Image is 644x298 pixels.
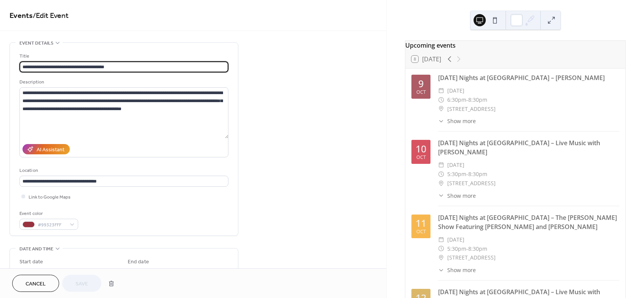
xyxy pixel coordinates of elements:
div: Location [19,167,227,175]
div: [DATE] Nights at [GEOGRAPHIC_DATA] – [PERSON_NAME] [438,73,619,82]
span: Time [75,268,85,276]
span: Link to Google Maps [29,193,71,201]
span: Show more [447,266,476,274]
span: 5:30pm [447,170,466,179]
span: 8:30pm [468,95,487,104]
div: [DATE] Nights at [GEOGRAPHIC_DATA] – The [PERSON_NAME] Show Featuring [PERSON_NAME] and [PERSON_N... [438,213,619,231]
span: Cancel [26,280,46,288]
span: / Edit Event [33,8,69,23]
div: ​ [438,104,444,114]
span: Show more [447,117,476,125]
div: 9 [418,79,424,88]
button: ​Show more [438,117,476,125]
button: ​Show more [438,192,476,200]
span: [STREET_ADDRESS] [447,179,496,188]
div: Oct [416,90,426,95]
span: 5:30pm [447,244,466,253]
span: - [466,95,468,104]
span: [STREET_ADDRESS] [447,104,496,114]
button: ​Show more [438,266,476,274]
span: 8:30pm [468,170,487,179]
span: #99323FFF [38,221,66,229]
div: ​ [438,117,444,125]
button: AI Assistant [22,144,70,154]
div: Event color [19,210,77,218]
div: 10 [416,144,426,154]
div: ​ [438,253,444,262]
span: Date and time [19,245,53,253]
span: Date [19,268,30,276]
div: AI Assistant [37,146,64,154]
div: Description [19,78,227,86]
span: [DATE] [447,160,464,170]
div: 11 [416,218,426,228]
div: [DATE] Nights at [GEOGRAPHIC_DATA] – Live Music with [PERSON_NAME] [438,138,619,157]
div: ​ [438,244,444,253]
a: Events [10,8,33,23]
div: ​ [438,170,444,179]
div: Oct [416,155,426,160]
span: Date [128,268,138,276]
div: ​ [438,235,444,244]
span: - [466,244,468,253]
span: [DATE] [447,86,464,95]
div: ​ [438,160,444,170]
span: [STREET_ADDRESS] [447,253,496,262]
div: ​ [438,95,444,104]
div: ​ [438,179,444,188]
span: 6:30pm [447,95,466,104]
div: Title [19,52,227,60]
div: End date [128,258,149,266]
div: Upcoming events [405,41,625,50]
button: Cancel [12,275,59,292]
div: ​ [438,266,444,274]
span: Show more [447,192,476,200]
div: Oct [416,229,426,234]
span: [DATE] [447,235,464,244]
span: - [466,170,468,179]
div: ​ [438,86,444,95]
span: Time [183,268,194,276]
span: 8:30pm [468,244,487,253]
div: ​ [438,192,444,200]
div: Start date [19,258,43,266]
span: Event details [19,39,53,47]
